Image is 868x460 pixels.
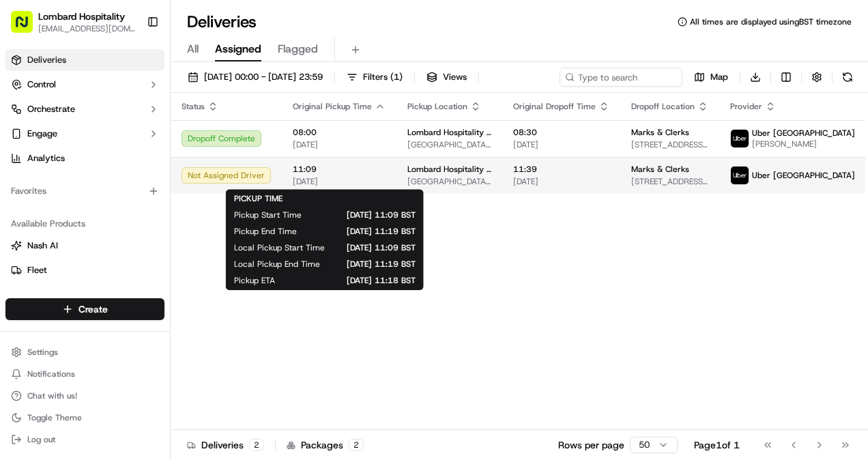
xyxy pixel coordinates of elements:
button: [DATE] 00:00 - [DATE] 23:59 [182,68,329,87]
img: Yasiru Doluwegedara [14,235,35,257]
button: [EMAIL_ADDRESS][DOMAIN_NAME] [38,23,136,34]
span: Settings [27,347,58,358]
span: 08:30 [513,127,609,138]
span: 11:09 [293,164,386,175]
div: 2 [349,439,364,451]
h1: Deliveries [187,11,257,33]
span: Create [78,302,108,316]
span: [DATE] [513,176,609,187]
span: [DATE] 11:09 BST [323,210,416,220]
button: Create [5,298,164,320]
p: Rows per page [558,438,624,452]
span: Pylon [136,338,165,348]
span: Marks & Clerks [631,127,689,138]
span: ( 1 ) [390,71,403,83]
span: [STREET_ADDRESS][PERSON_NAME] [631,176,708,187]
span: Marks & Clerks [631,164,689,175]
span: Engage [27,128,57,140]
img: 8571987876998_91fb9ceb93ad5c398215_72.jpg [29,130,53,154]
span: [DATE] 00:00 - [DATE] 23:59 [204,71,323,83]
span: [PERSON_NAME] [752,139,855,149]
p: Welcome 👋 [14,54,248,76]
span: [STREET_ADDRESS][PERSON_NAME] [631,139,708,150]
span: Notifications [27,369,75,379]
span: Local Pickup Start Time [234,242,325,253]
button: Views [420,68,473,87]
span: Lombard Hospitality - Catering [407,164,491,175]
input: Got a question? Start typing here... [35,87,246,102]
span: Fleet [27,264,47,276]
span: [DATE] 11:09 BST [347,242,416,253]
span: Views [443,71,467,83]
button: Refresh [838,68,857,87]
span: • [113,211,118,222]
span: Original Dropoff Time [513,101,596,112]
a: Fleet [11,264,159,276]
span: Provider [730,101,762,112]
button: Filters(1) [341,68,409,87]
button: Settings [5,343,164,362]
button: Chat with us! [5,386,164,405]
button: Orchestrate [5,98,164,120]
a: Nash AI [11,240,159,252]
span: Lombard Hospitality - Catering [407,127,491,138]
span: [PERSON_NAME] [42,211,111,222]
input: Type to search [560,68,682,87]
button: Fleet [5,259,164,281]
button: Start new chat [232,134,248,150]
span: Assigned [215,41,261,57]
div: 💻 [115,306,126,317]
button: Nash AI [5,235,164,257]
img: Yasiru Doluwegedara [14,198,35,220]
button: Lombard Hospitality [38,10,125,23]
span: Analytics [27,152,65,164]
button: Engage [5,123,164,145]
span: Uber [GEOGRAPHIC_DATA] [752,170,855,181]
span: Status [182,101,205,112]
span: Log out [27,434,55,445]
span: Knowledge Base [27,304,104,318]
span: [DATE] 11:18 BST [297,275,416,286]
button: Control [5,74,164,96]
span: [DATE] 11:19 BST [342,259,416,270]
div: 2 [249,439,264,451]
span: All times are displayed using BST timezone [690,16,852,27]
span: Original Pickup Time [293,101,372,112]
a: 💻API Documentation [110,299,225,324]
span: Orchestrate [27,103,75,115]
span: Map [710,71,728,83]
span: Control [27,78,56,91]
span: • [113,248,118,259]
div: Start new chat [61,130,224,143]
span: Pickup End Time [234,226,297,237]
span: [DATE] [121,211,149,222]
span: Pickup ETA [234,275,275,286]
span: Nash AI [27,240,58,252]
a: 📗Knowledge Base [8,299,110,324]
span: PICKUP TIME [234,193,283,204]
div: Past conversations [14,177,91,188]
img: uber-new-logo.jpeg [731,130,749,147]
img: uber-new-logo.jpeg [731,167,749,184]
span: Flagged [278,41,318,57]
div: Available Products [5,213,164,235]
span: Deliveries [27,54,66,66]
span: [PERSON_NAME] [42,248,111,259]
span: Chat with us! [27,390,77,401]
span: Filters [363,71,403,83]
span: [DATE] [293,139,386,150]
span: [DATE] [293,176,386,187]
button: Toggle Theme [5,408,164,427]
div: Deliveries [187,438,264,452]
span: All [187,41,199,57]
span: API Documentation [129,304,219,318]
span: 11:39 [513,164,609,175]
span: Pickup Location [407,101,467,112]
span: [GEOGRAPHIC_DATA], [STREET_ADDRESS] [407,139,491,150]
span: [DATE] 11:19 BST [319,226,416,237]
img: Nash [14,13,41,40]
span: Toggle Theme [27,412,82,423]
div: Packages [287,438,364,452]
